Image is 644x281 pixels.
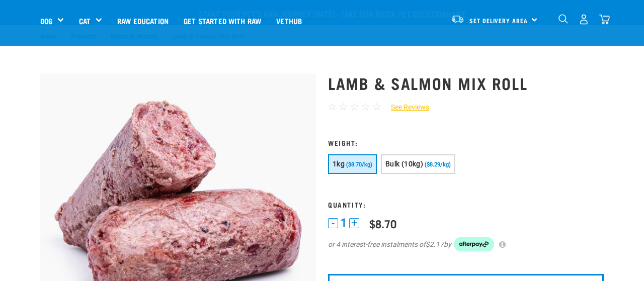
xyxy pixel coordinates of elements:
a: See Reviews [381,102,429,113]
span: 1kg [333,160,345,168]
img: home-icon-1@2x.png [558,14,568,24]
img: van-moving.png [451,15,464,24]
a: Dog [40,15,52,27]
button: 1kg ($8.70/kg) [328,154,377,174]
span: 1 [341,218,347,228]
span: ☆ [361,101,370,113]
a: Get started with Raw [176,1,269,41]
span: ☆ [339,101,348,113]
button: Bulk (10kg) ($8.29/kg) [381,154,455,174]
span: Set Delivery Area [469,19,528,22]
button: + [349,218,359,228]
span: ☆ [372,101,381,113]
img: home-icon@2x.png [599,14,610,25]
a: Vethub [269,1,309,41]
span: ☆ [350,101,359,113]
h3: Quantity: [328,201,604,208]
a: Raw Education [110,1,176,41]
div: or 4 interest-free instalments of by [328,237,604,251]
a: Cat [79,15,91,27]
img: user.png [579,14,589,25]
span: $2.17 [426,239,444,250]
h3: Weight: [328,139,604,146]
span: ($8.70/kg) [346,161,372,168]
div: $8.70 [369,217,396,230]
button: - [328,218,338,228]
h1: Lamb & Salmon Mix Roll [328,74,604,92]
span: Bulk (10kg) [385,160,423,168]
img: Afterpay [454,237,494,251]
span: ($8.29/kg) [425,161,451,168]
span: ☆ [328,101,337,113]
